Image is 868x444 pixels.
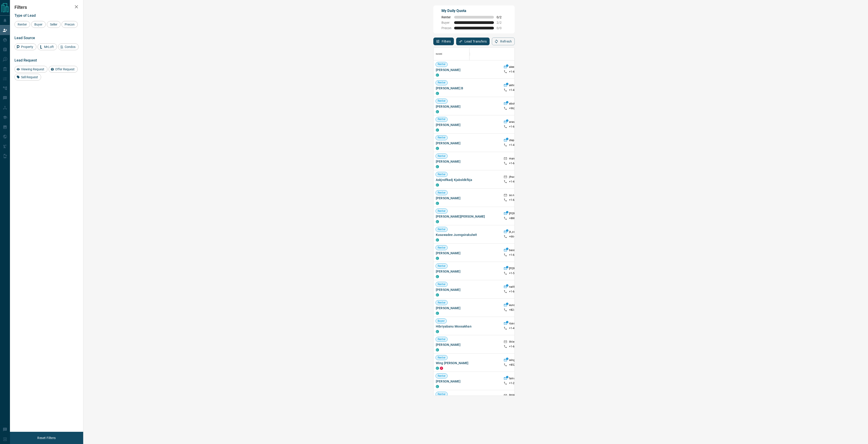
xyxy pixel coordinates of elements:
span: Lead Source [14,36,35,40]
p: +1- 41629304xx [509,180,529,184]
div: MrLoft [38,43,57,50]
span: [PERSON_NAME] [436,141,499,145]
div: Property [14,43,36,50]
span: [PERSON_NAME] [436,104,499,109]
div: condos.ca [436,202,439,205]
button: Lead Transfers [456,38,490,45]
p: +1- 64762874xx [509,345,529,349]
p: [PERSON_NAME].cindy11xx@x [509,212,547,216]
span: 0 / 2 [497,15,507,19]
p: akhilbalxx@x [509,83,526,88]
div: Condos [58,43,79,50]
p: riyasilhxx@x [509,322,525,326]
div: condos.ca [436,110,439,113]
p: +852- 513537xx [509,363,529,367]
p: +1- 43777531xx [509,88,529,92]
p: aleenageo7xx@x [509,65,530,70]
span: Renter [436,374,447,378]
span: Renter [436,136,447,140]
span: [PERSON_NAME] [436,269,499,274]
span: Renter [436,62,447,66]
span: [PERSON_NAME] [436,287,499,292]
p: wingpingyuxx@x [509,358,530,363]
div: condos.ca [436,238,439,242]
span: Renter [436,246,447,250]
p: +66- 8173157xx [509,235,529,239]
div: condos.ca [436,128,439,132]
span: Renter [436,99,447,103]
p: so.nesxx@x [509,193,524,198]
p: +1- 64798143xx [509,161,529,165]
div: condos.ca [436,312,439,315]
div: condos.ca [436,147,439,150]
span: Askjndfkadj Kjabsldkfbja [436,178,499,182]
p: +1- 64764829xx [509,198,529,202]
span: Lead Request [14,58,37,62]
p: +1- 43799200xx [509,326,529,330]
p: [PERSON_NAME].bouasxx@x [509,267,545,271]
span: [PERSON_NAME] [436,342,499,347]
span: Renter [436,81,447,85]
span: Precon [63,23,76,26]
span: Renter [436,173,447,176]
div: property.ca [440,367,443,370]
p: eunseol20xx@x [509,303,529,308]
div: condos.ca [436,74,439,77]
p: +1- 64746985xx [509,290,529,294]
span: Renter [436,392,447,396]
div: condos.ca [436,183,439,187]
span: [PERSON_NAME] [436,306,499,310]
span: Sell Request [19,75,40,79]
div: Offer Request [49,66,78,73]
div: condos.ca [436,293,439,297]
button: Refresh [492,38,515,45]
p: +82- 010967567xx [509,308,532,312]
p: stephaniekxx@x [509,138,529,143]
div: Precon [61,21,78,28]
p: jk_xx@x [509,230,519,235]
span: Renter [436,283,447,286]
span: Seller [48,23,59,26]
span: Renter [436,301,447,305]
span: [PERSON_NAME] [436,196,499,200]
p: naithanipratishtxx@x [509,285,536,290]
span: Offer Request [54,67,76,71]
span: Buyer [436,319,446,323]
span: [PERSON_NAME] [436,251,499,255]
p: jfnasldkjnfakxx@x [509,175,532,180]
div: condos.ca [436,367,439,370]
div: condos.ca [436,92,439,95]
span: Renter [436,228,447,231]
div: condos.ca [436,257,439,260]
button: Reset Filters [34,434,59,442]
span: [PERSON_NAME] B [436,86,499,90]
p: +962- 7776222xx [509,107,530,110]
p: +1- 43784908xx [509,143,529,147]
span: [PERSON_NAME] [436,379,499,384]
span: Buyer [33,23,44,26]
div: Renter [14,21,30,28]
div: Viewing Request [14,66,47,73]
p: arash.amirzadeh.xx@x [509,120,538,125]
span: Kusawadee Juengsirakulwit [436,233,499,237]
span: [PERSON_NAME][PERSON_NAME] [436,214,499,219]
span: Condos [63,45,77,49]
span: Renter [436,209,447,213]
span: Buyer [441,21,451,24]
span: Renter [436,337,447,341]
p: +1- 64761931xx [509,125,529,129]
p: +1- 61385435xx [509,253,529,257]
p: +1- 28940749xx [509,381,529,385]
div: Sell Request [14,74,41,81]
span: Renter [436,154,447,158]
span: [PERSON_NAME] [436,123,499,127]
p: [PERSON_NAME].[PERSON_NAME].robisxx@x [509,394,556,401]
div: condos.ca [436,220,439,223]
span: Renter [436,117,447,121]
div: Buyer [31,21,46,28]
span: Renter [441,15,451,19]
div: condos.ca [436,385,439,388]
p: lihlendlovuxx@x [509,340,529,345]
p: basselkxx@x [509,248,525,253]
p: +886- 09667132xx [509,216,532,220]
